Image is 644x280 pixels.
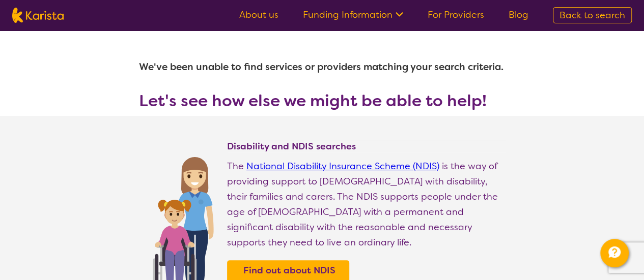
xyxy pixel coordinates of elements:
a: Funding Information [303,9,403,21]
span: Back to search [559,9,625,21]
img: Karista logo [12,8,64,23]
p: The is the way of providing support to [DEMOGRAPHIC_DATA] with disability, their families and car... [227,159,506,250]
a: About us [239,9,278,21]
a: Back to search [553,7,632,23]
a: For Providers [428,9,484,21]
a: Blog [509,9,528,21]
h3: Let's see how else we might be able to help! [139,91,506,110]
button: Channel Menu [600,239,629,267]
a: National Disability Insurance Scheme (NDIS) [246,160,439,172]
h4: Disability and NDIS searches [227,140,506,152]
h1: We've been unable to find services or providers matching your search criteria. [139,55,506,79]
